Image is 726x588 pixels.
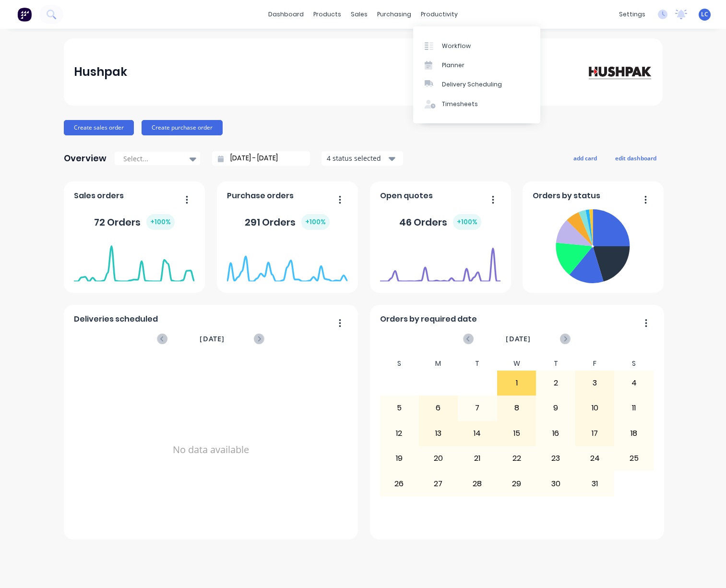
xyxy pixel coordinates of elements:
[576,446,614,470] div: 24
[615,396,653,420] div: 11
[419,446,458,470] div: 20
[533,190,600,202] span: Orders by status
[453,214,481,230] div: + 100 %
[321,151,403,166] button: 4 status selected
[536,471,575,495] div: 30
[442,80,502,89] div: Delivery Scheduling
[498,371,536,395] div: 1
[74,62,127,82] div: Hushpak
[536,371,575,395] div: 2
[380,357,419,371] div: S
[380,446,418,470] div: 19
[380,313,477,325] span: Orders by required date
[536,357,575,371] div: T
[615,421,653,445] div: 18
[458,396,497,420] div: 7
[380,471,418,495] div: 26
[614,7,650,22] div: settings
[146,214,175,230] div: + 100 %
[419,357,458,371] div: M
[575,357,615,371] div: F
[609,152,663,164] button: edit dashboard
[64,120,134,135] button: Create sales order
[536,421,575,445] div: 16
[413,95,540,114] a: Timesheets
[301,214,330,230] div: + 100 %
[309,7,346,22] div: products
[585,63,652,80] img: Hushpak
[614,357,654,371] div: S
[372,7,416,22] div: purchasing
[142,120,223,135] button: Create purchase order
[64,149,107,168] div: Overview
[227,190,294,202] span: Purchase orders
[458,446,497,470] div: 21
[458,357,497,371] div: T
[346,7,372,22] div: sales
[380,421,418,445] div: 12
[399,214,481,230] div: 46 Orders
[615,446,653,470] div: 25
[497,357,536,371] div: W
[380,190,433,202] span: Open quotes
[576,396,614,420] div: 10
[245,214,330,230] div: 291 Orders
[263,7,309,22] a: dashboard
[442,61,464,70] div: Planner
[536,446,575,470] div: 23
[419,471,458,495] div: 27
[94,214,175,230] div: 72 Orders
[419,396,458,420] div: 6
[498,471,536,495] div: 29
[498,446,536,470] div: 22
[615,371,653,395] div: 4
[442,100,478,108] div: Timesheets
[74,357,347,543] div: No data available
[498,396,536,420] div: 8
[442,42,471,50] div: Workflow
[567,152,603,164] button: add card
[576,371,614,395] div: 3
[576,471,614,495] div: 31
[458,421,497,445] div: 14
[458,471,497,495] div: 28
[506,334,531,344] span: [DATE]
[413,56,540,75] a: Planner
[536,396,575,420] div: 9
[576,421,614,445] div: 17
[200,334,225,344] span: [DATE]
[416,7,463,22] div: productivity
[413,36,540,55] a: Workflow
[701,10,708,19] span: LC
[17,7,32,22] img: Factory
[419,421,458,445] div: 13
[498,421,536,445] div: 15
[74,190,124,202] span: Sales orders
[380,396,418,420] div: 5
[327,153,387,163] div: 4 status selected
[413,75,540,94] a: Delivery Scheduling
